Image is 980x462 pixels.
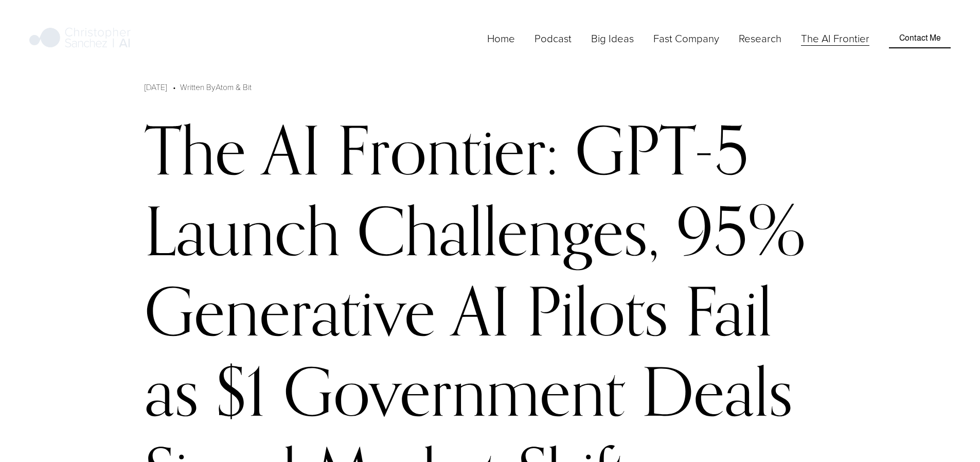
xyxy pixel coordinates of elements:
a: folder dropdown [739,30,781,47]
div: Written By [180,81,252,93]
span: [DATE] [145,81,167,92]
a: folder dropdown [591,30,634,47]
span: Big Ideas [591,31,634,46]
a: Podcast [534,30,572,47]
span: Fast Company [653,31,719,46]
a: The AI Frontier [801,30,869,47]
img: Christopher Sanchez | AI [29,26,131,51]
a: Contact Me [889,28,950,48]
a: folder dropdown [653,30,719,47]
a: Atom & Bit [216,81,252,92]
span: Research [739,31,781,46]
a: Home [487,30,515,47]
